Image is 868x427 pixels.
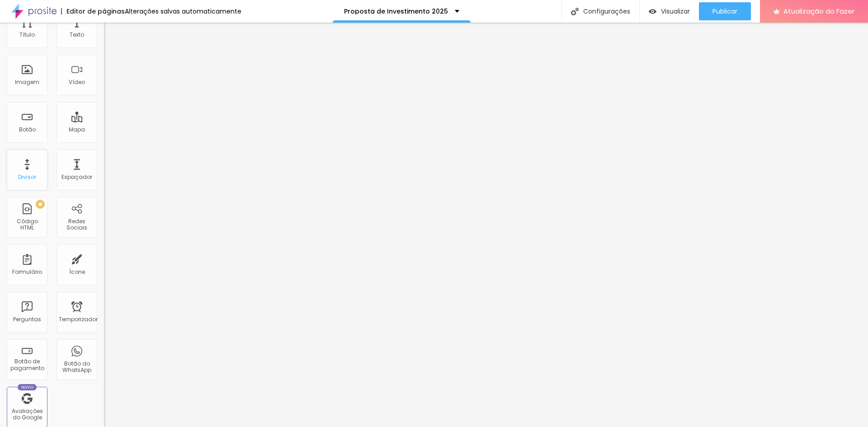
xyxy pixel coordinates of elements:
[583,7,630,16] font: Configurações
[12,268,42,276] font: Formulário
[70,31,84,38] font: Texto
[571,8,579,15] img: Ícone
[61,173,92,181] font: Espaçador
[125,7,241,16] font: Alterações salvas automaticamente
[649,8,656,15] img: view-1.svg
[10,357,44,371] font: Botão de pagamento
[19,126,36,133] font: Botão
[21,385,33,390] font: Novo
[661,7,690,16] font: Visualizar
[13,315,41,323] font: Perguntas
[59,315,98,323] font: Temporizador
[640,2,699,20] button: Visualizar
[19,31,35,38] font: Título
[783,6,854,16] font: Atualização do Fazer
[66,7,125,16] font: Editor de páginas
[712,7,737,16] font: Publicar
[344,7,448,16] font: Proposta de Investimento 2025
[69,268,85,276] font: Ícone
[17,217,38,231] font: Código HTML
[12,407,43,421] font: Avaliações do Google
[15,78,39,86] font: Imagem
[104,23,868,427] iframe: Editor
[699,2,751,20] button: Publicar
[66,217,87,231] font: Redes Sociais
[69,126,85,133] font: Mapa
[69,78,85,86] font: Vídeo
[62,360,91,374] font: Botão do WhatsApp
[18,173,36,181] font: Divisor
